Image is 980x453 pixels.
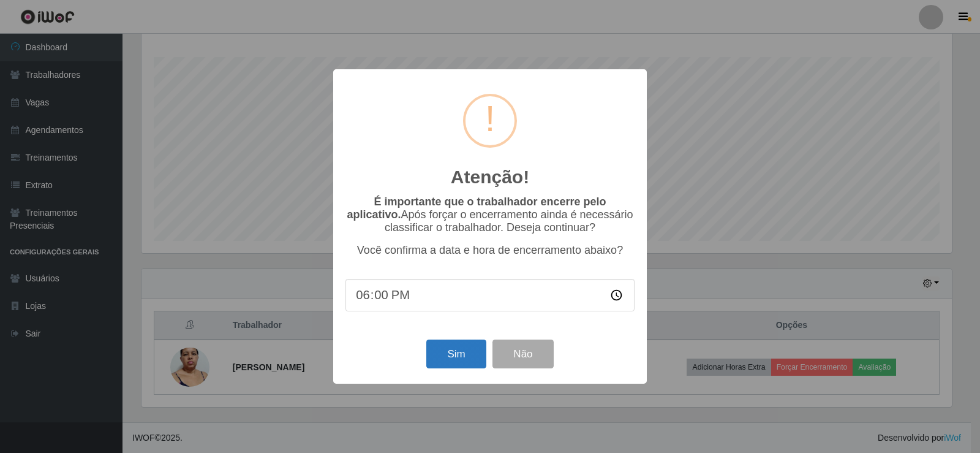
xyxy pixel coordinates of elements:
[345,244,635,257] p: Você confirma a data e hora de encerramento abaixo?
[492,340,553,368] button: Não
[426,340,486,368] button: Sim
[347,196,606,221] b: É importante que o trabalhador encerre pelo aplicativo.
[451,166,529,188] h2: Atenção!
[345,196,635,234] p: Após forçar o encerramento ainda é necessário classificar o trabalhador. Deseja continuar?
